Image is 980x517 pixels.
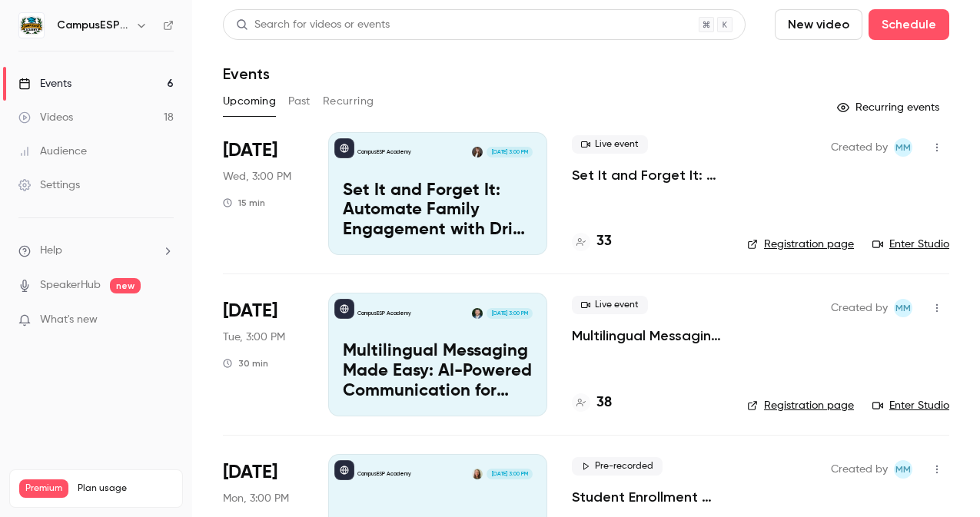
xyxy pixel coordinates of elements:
p: Multilingual Messaging Made Easy: AI-Powered Communication for Spanish-Speaking Families [343,342,533,401]
a: 38 [572,393,612,413]
div: Settings [18,177,80,193]
span: Pre-recorded [572,457,663,476]
img: CampusESP Academy [19,13,44,38]
h1: Events [223,65,270,83]
span: [DATE] [223,138,277,163]
span: Tue, 3:00 PM [223,330,285,345]
span: Created by [831,138,888,157]
span: Wed, 3:00 PM [223,169,291,184]
iframe: Noticeable Trigger [155,313,174,327]
h4: 38 [596,393,612,413]
span: [DATE] [223,299,277,323]
a: Set It and Forget It: Automate Family Engagement with Drip Text Messages [572,166,723,184]
button: Recurring events [830,95,949,120]
li: help-dropdown-opener [18,243,174,259]
a: Registration page [747,237,854,252]
img: Rebecca McCrory [472,147,483,157]
div: Search for videos or events [236,17,390,33]
div: 30 min [223,357,268,370]
div: Events [18,76,71,91]
a: Enter Studio [872,237,949,252]
img: Mairin Matthews [472,469,483,479]
a: Registration page [747,398,854,413]
span: Live event [572,135,648,154]
span: [DATE] 3:00 PM [487,308,532,319]
span: Mairin Matthews [894,460,912,479]
span: new [110,278,141,293]
button: Recurring [323,89,374,114]
div: Oct 8 Wed, 3:00 PM (America/New York) [223,132,304,255]
span: Created by [831,299,888,317]
span: Created by [831,460,888,479]
span: MM [895,138,911,157]
div: 15 min [223,197,265,209]
a: Student Enrollment New User Training [572,488,723,506]
span: Premium [19,479,68,498]
button: Upcoming [223,89,276,114]
button: New video [775,9,862,40]
h4: 33 [596,231,612,252]
span: Plan usage [78,482,173,495]
p: CampusESP Academy [357,148,411,156]
span: MM [895,299,911,317]
span: Mairin Matthews [894,299,912,317]
div: Audience [18,144,87,159]
a: Enter Studio [872,398,949,413]
div: Oct 14 Tue, 3:00 PM (America/New York) [223,293,304,416]
span: Help [40,243,62,259]
span: Live event [572,296,648,314]
a: 33 [572,231,612,252]
h6: CampusESP Academy [57,18,129,33]
button: Schedule [869,9,949,40]
p: Set It and Forget It: Automate Family Engagement with Drip Text Messages [343,181,533,240]
span: [DATE] 3:00 PM [487,469,532,479]
span: Mairin Matthews [894,138,912,157]
p: CampusESP Academy [357,470,411,478]
a: SpeakerHub [40,277,101,293]
span: What's new [40,312,98,328]
a: Set It and Forget It: Automate Family Engagement with Drip Text MessagesCampusESP AcademyRebecca ... [328,132,547,255]
span: [DATE] 3:00 PM [487,147,532,157]
p: CampusESP Academy [357,310,411,317]
button: Past [288,89,311,114]
img: Albert Perera [472,308,483,319]
span: Mon, 3:00 PM [223,491,289,506]
a: Multilingual Messaging Made Easy: AI-Powered Communication for Spanish-Speaking FamiliesCampusESP... [328,293,547,416]
span: [DATE] [223,460,277,485]
span: MM [895,460,911,479]
a: Multilingual Messaging Made Easy: AI-Powered Communication for Spanish-Speaking Families [572,326,723,345]
div: Videos [18,110,73,125]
